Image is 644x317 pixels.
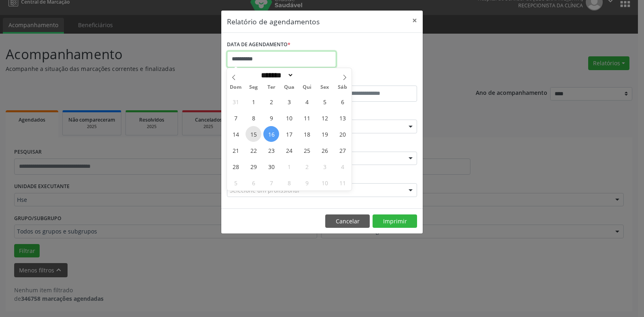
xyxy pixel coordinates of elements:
[230,186,299,195] span: Selecione um profissional
[263,126,279,142] span: Setembro 16, 2025
[334,85,352,90] span: Sáb
[299,126,315,142] span: Setembro 18, 2025
[246,158,261,174] span: Setembro 29, 2025
[246,175,261,191] span: Outubro 6, 2025
[263,158,279,174] span: Setembro 30, 2025
[227,85,245,90] span: Dom
[263,142,279,158] span: Setembro 23, 2025
[258,71,294,79] select: Month
[228,126,244,142] span: Setembro 14, 2025
[317,94,333,109] span: Setembro 5, 2025
[281,158,297,174] span: Outubro 1, 2025
[246,142,261,158] span: Setembro 22, 2025
[335,94,350,109] span: Setembro 6, 2025
[294,71,320,79] input: Year
[263,85,280,90] span: Ter
[325,214,370,228] button: Cancelar
[335,142,350,158] span: Setembro 27, 2025
[335,126,350,142] span: Setembro 20, 2025
[281,110,297,126] span: Setembro 10, 2025
[299,142,315,158] span: Setembro 25, 2025
[281,142,297,158] span: Setembro 24, 2025
[263,94,279,109] span: Setembro 2, 2025
[228,94,244,109] span: Agosto 31, 2025
[228,110,244,126] span: Setembro 7, 2025
[281,94,297,109] span: Setembro 3, 2025
[299,110,315,126] span: Setembro 11, 2025
[335,175,350,191] span: Outubro 11, 2025
[246,110,261,126] span: Setembro 8, 2025
[246,94,261,109] span: Setembro 1, 2025
[227,16,320,27] h5: Relatório de agendamentos
[407,11,423,30] button: Close
[335,110,350,126] span: Setembro 13, 2025
[298,85,316,90] span: Qui
[373,214,417,228] button: Imprimir
[299,175,315,191] span: Outubro 9, 2025
[299,94,315,109] span: Setembro 4, 2025
[317,175,333,191] span: Outubro 10, 2025
[317,110,333,126] span: Setembro 12, 2025
[246,126,261,142] span: Setembro 15, 2025
[316,85,334,90] span: Sex
[317,158,333,174] span: Outubro 3, 2025
[317,126,333,142] span: Setembro 19, 2025
[263,175,279,191] span: Outubro 7, 2025
[299,158,315,174] span: Outubro 2, 2025
[317,142,333,158] span: Setembro 26, 2025
[281,126,297,142] span: Setembro 17, 2025
[335,158,350,174] span: Outubro 4, 2025
[280,85,298,90] span: Qua
[281,175,297,191] span: Outubro 8, 2025
[228,142,244,158] span: Setembro 21, 2025
[245,85,263,90] span: Seg
[228,175,244,191] span: Outubro 5, 2025
[324,73,417,86] label: ATÉ
[227,39,290,51] label: DATA DE AGENDAMENTO
[263,110,279,126] span: Setembro 9, 2025
[228,158,244,174] span: Setembro 28, 2025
